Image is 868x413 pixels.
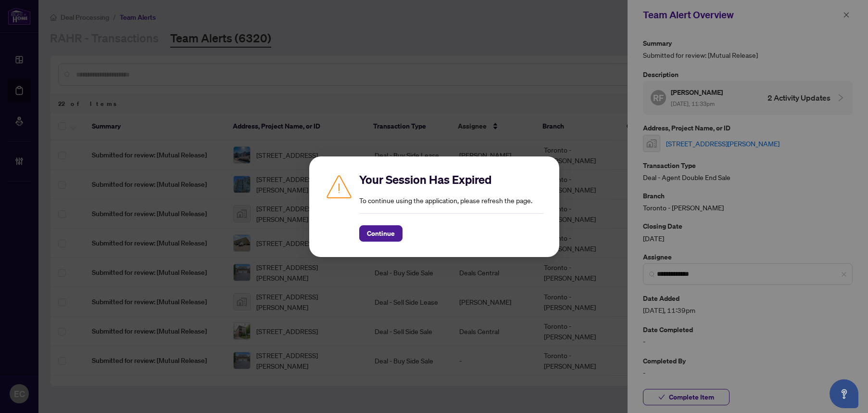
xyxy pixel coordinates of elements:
button: Open asap [830,379,858,408]
h2: Your Session Has Expired [359,172,544,187]
img: Caution icon [325,172,353,201]
span: Continue [367,226,395,241]
button: Continue [359,225,403,242]
div: To continue using the application, please refresh the page. [359,172,544,242]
